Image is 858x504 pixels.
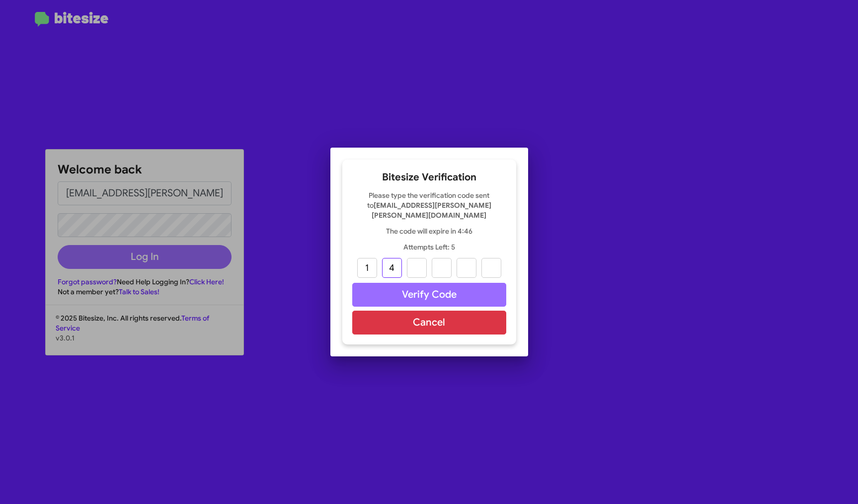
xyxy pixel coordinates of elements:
h2: Bitesize Verification [352,169,506,185]
button: Verify Code [352,283,506,307]
strong: [EMAIL_ADDRESS][PERSON_NAME][PERSON_NAME][DOMAIN_NAME] [372,201,491,220]
p: Attempts Left: 5 [352,242,506,252]
p: Please type the verification code sent to [352,190,506,220]
p: The code will expire in 4:46 [352,226,506,236]
button: Cancel [352,311,506,335]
